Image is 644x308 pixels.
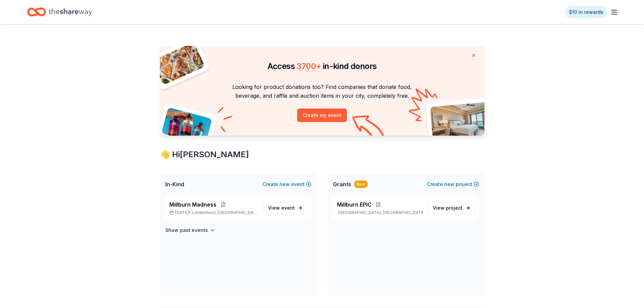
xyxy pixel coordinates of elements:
span: Lindenhurst, [GEOGRAPHIC_DATA] [192,210,258,215]
div: New [354,181,368,188]
span: 3700 + [296,61,321,71]
span: Grants [333,180,351,188]
p: [GEOGRAPHIC_DATA], [GEOGRAPHIC_DATA] [337,210,423,215]
a: Home [27,4,92,20]
a: View event [264,202,307,214]
span: In-Kind [165,180,184,188]
span: new [444,180,454,188]
span: Millburn EPIC [337,200,372,209]
button: Create my event [297,109,347,122]
span: View [268,204,295,212]
span: event [281,205,295,211]
p: Looking for product donations too? Find companies that donate food, beverage, and raffle and auct... [168,82,476,100]
span: project [446,205,462,211]
button: Createnewevent [262,180,311,188]
span: new [280,180,290,188]
img: Pizza [152,42,205,85]
button: Createnewproject [427,180,479,188]
p: [DATE] • [169,210,258,215]
button: Show past events [165,226,215,234]
span: Millburn Madness [169,200,216,209]
div: 👋 Hi [PERSON_NAME] [160,149,484,160]
span: Access in-kind donors [267,61,377,71]
a: View project [428,202,475,214]
span: View [433,204,462,212]
a: $10 in rewards [565,6,607,18]
img: Curvy arrow [352,115,386,141]
h4: Show past events [165,226,208,234]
